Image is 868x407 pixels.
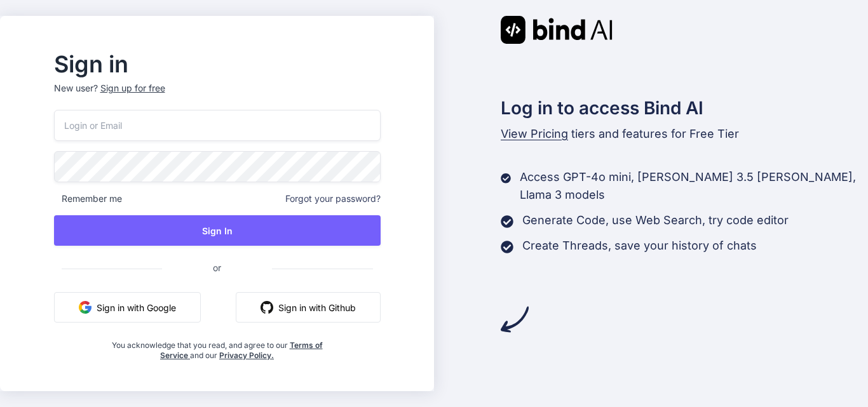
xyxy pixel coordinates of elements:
[522,237,757,255] p: Create Threads, save your history of chats
[501,16,613,44] img: Bind AI logo
[501,305,529,333] img: arrow
[162,252,272,283] span: or
[79,301,92,314] img: google
[54,82,381,110] p: New user?
[501,127,568,140] span: View Pricing
[501,95,868,121] h2: Log in to access Bind AI
[54,192,122,205] span: Remember me
[108,333,326,361] div: You acknowledge that you read, and agree to our and our
[54,110,381,141] input: Login or Email
[219,350,274,360] a: Privacy Policy.
[54,292,201,323] button: Sign in with Google
[160,340,323,360] a: Terms of Service
[54,54,381,74] h2: Sign in
[54,215,381,246] button: Sign In
[501,125,868,143] p: tiers and features for Free Tier
[100,82,165,95] div: Sign up for free
[285,192,381,205] span: Forgot your password?
[236,292,381,323] button: Sign in with Github
[261,301,273,314] img: github
[522,211,789,229] p: Generate Code, use Web Search, try code editor
[520,168,868,204] p: Access GPT-4o mini, [PERSON_NAME] 3.5 [PERSON_NAME], Llama 3 models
